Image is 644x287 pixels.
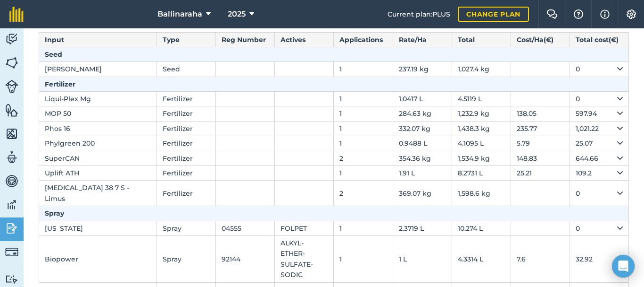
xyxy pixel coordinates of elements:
[452,92,511,106] td: 4.5119 L
[39,62,629,77] tr: [PERSON_NAME]Seed1237.19 kg1,027.4 kg0
[334,62,393,77] td: 1
[39,151,157,165] td: SuperCAN
[5,150,18,165] img: svg+xml;base64,PD94bWwgdmVyc2lvbj0iMS4wIiBlbmNvZGluZz0idXRmLTgiPz4KPCEtLSBHZW5lcmF0b3I6IEFkb2JlIE...
[452,62,511,77] td: 1,027.4 kg
[5,103,18,117] img: svg+xml;base64,PHN2ZyB4bWxucz0iaHR0cDovL3d3dy53My5vcmcvMjAwMC9zdmciIHdpZHRoPSI1NiIgaGVpZ2h0PSI2MC...
[546,9,558,19] img: Two speech bubbles overlapping with the left bubble in the forefront
[39,136,629,151] tr: Phylgreen 200Fertilizer10.9488 L4.1095 L5.7925.07
[334,121,393,136] td: 1
[5,80,18,93] img: svg+xml;base64,PD94bWwgdmVyc2lvbj0iMS4wIiBlbmNvZGluZz0idXRmLTgiPz4KPCEtLSBHZW5lcmF0b3I6IEFkb2JlIE...
[573,9,584,19] img: A question mark icon
[334,166,393,181] td: 1
[39,166,157,181] td: Uplift ATH
[452,151,511,165] td: 1,534.9 kg
[157,92,216,106] td: Fertilizer
[393,181,452,206] td: 369.07 kg
[393,62,452,77] td: 237.19 kg
[5,275,18,284] img: svg+xml;base64,PD94bWwgdmVyc2lvbj0iMS4wIiBlbmNvZGluZz0idXRmLTgiPz4KPCEtLSBHZW5lcmF0b3I6IEFkb2JlIE...
[39,92,157,106] td: Liqui-Plex Mg
[9,7,24,22] img: fieldmargin Logo
[275,32,334,47] th: Actives
[452,32,511,47] th: Total
[570,236,628,283] td: 32.92
[5,221,18,235] img: svg+xml;base64,PD94bWwgdmVyc2lvbj0iMS4wIiBlbmNvZGluZz0idXRmLTgiPz4KPCEtLSBHZW5lcmF0b3I6IEFkb2JlIE...
[275,221,334,235] td: FOLPET
[570,121,628,136] td: 1,021.22
[157,62,216,77] td: Seed
[228,9,246,20] span: 2025
[334,181,393,206] td: 2
[393,136,452,151] td: 0.9488 L
[39,181,157,206] td: [MEDICAL_DATA] 38 7 S - Limus
[39,236,157,283] td: Biopower
[452,221,511,235] td: 10.274 L
[157,9,202,20] span: Ballinaraha
[626,9,637,19] img: A cog icon
[334,106,393,121] td: 1
[157,32,216,47] th: Type
[5,32,18,46] img: svg+xml;base64,PD94bWwgdmVyc2lvbj0iMS4wIiBlbmNvZGluZz0idXRmLTgiPz4KPCEtLSBHZW5lcmF0b3I6IEFkb2JlIE...
[393,121,452,136] td: 332.07 kg
[570,32,628,47] th: Total cost ( € )
[570,106,628,121] td: 597.94
[39,136,157,151] td: Phylgreen 200
[39,206,629,221] th: Spray
[570,181,628,206] td: 0
[216,236,275,283] td: 92144
[157,106,216,121] td: Fertilizer
[511,121,570,136] td: 235.77
[452,106,511,121] td: 1,232.9 kg
[511,32,570,47] th: Cost / Ha ( € )
[216,32,275,47] th: Reg Number
[39,62,157,77] td: [PERSON_NAME]
[39,151,629,165] tr: SuperCANFertilizer2354.36 kg1,534.9 kg148.83644.66
[5,56,18,70] img: svg+xml;base64,PHN2ZyB4bWxucz0iaHR0cDovL3d3dy53My5vcmcvMjAwMC9zdmciIHdpZHRoPSI1NiIgaGVpZ2h0PSI2MC...
[5,245,18,259] img: svg+xml;base64,PD94bWwgdmVyc2lvbj0iMS4wIiBlbmNvZGluZz0idXRmLTgiPz4KPCEtLSBHZW5lcmF0b3I6IEFkb2JlIE...
[570,166,628,181] td: 109.2
[334,92,393,106] td: 1
[570,136,628,151] td: 25.07
[570,92,628,106] td: 0
[5,127,18,141] img: svg+xml;base64,PHN2ZyB4bWxucz0iaHR0cDovL3d3dy53My5vcmcvMjAwMC9zdmciIHdpZHRoPSI1NiIgaGVpZ2h0PSI2MC...
[157,151,216,165] td: Fertilizer
[275,236,334,283] td: ALKYL-ETHER-SULFATE-SODIC
[452,166,511,181] td: 8.2731 L
[570,151,628,165] td: 644.66
[334,236,393,283] td: 1
[511,106,570,121] td: 138.05
[39,77,629,91] th: Fertilizer
[157,121,216,136] td: Fertilizer
[600,9,610,20] img: svg+xml;base64,PHN2ZyB4bWxucz0iaHR0cDovL3d3dy53My5vcmcvMjAwMC9zdmciIHdpZHRoPSIxNyIgaGVpZ2h0PSIxNy...
[39,121,629,136] tr: Phos 16Fertilizer1332.07 kg1,438.3 kg235.771,021.22
[511,166,570,181] td: 25.21
[39,106,157,121] td: MOP 50
[393,166,452,181] td: 1.91 L
[452,136,511,151] td: 4.1095 L
[393,151,452,165] td: 354.36 kg
[393,221,452,235] td: 2.3719 L
[334,136,393,151] td: 1
[452,121,511,136] td: 1,438.3 kg
[39,221,157,235] td: [US_STATE]
[157,221,216,235] td: Spray
[157,236,216,283] td: Spray
[612,255,635,278] div: Open Intercom Messenger
[157,136,216,151] td: Fertilizer
[39,181,629,206] tr: [MEDICAL_DATA] 38 7 S - LimusFertilizer2369.07 kg1,598.6 kg0
[570,62,628,77] td: 0
[393,92,452,106] td: 1.0417 L
[511,236,570,283] td: 7.6
[511,136,570,151] td: 5.79
[452,236,511,283] td: 4.3314 L
[393,32,452,47] th: Rate/ Ha
[39,121,157,136] td: Phos 16
[334,151,393,165] td: 2
[511,151,570,165] td: 148.83
[39,221,629,235] tr: [US_STATE]Spray04555FOLPET12.3719 L10.274 L0
[39,47,629,61] th: Seed
[157,166,216,181] td: Fertilizer
[216,221,275,235] td: 04555
[5,174,18,188] img: svg+xml;base64,PD94bWwgdmVyc2lvbj0iMS4wIiBlbmNvZGluZz0idXRmLTgiPz4KPCEtLSBHZW5lcmF0b3I6IEFkb2JlIE...
[393,106,452,121] td: 284.63 kg
[39,92,629,106] tr: Liqui-Plex MgFertilizer11.0417 L4.5119 L0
